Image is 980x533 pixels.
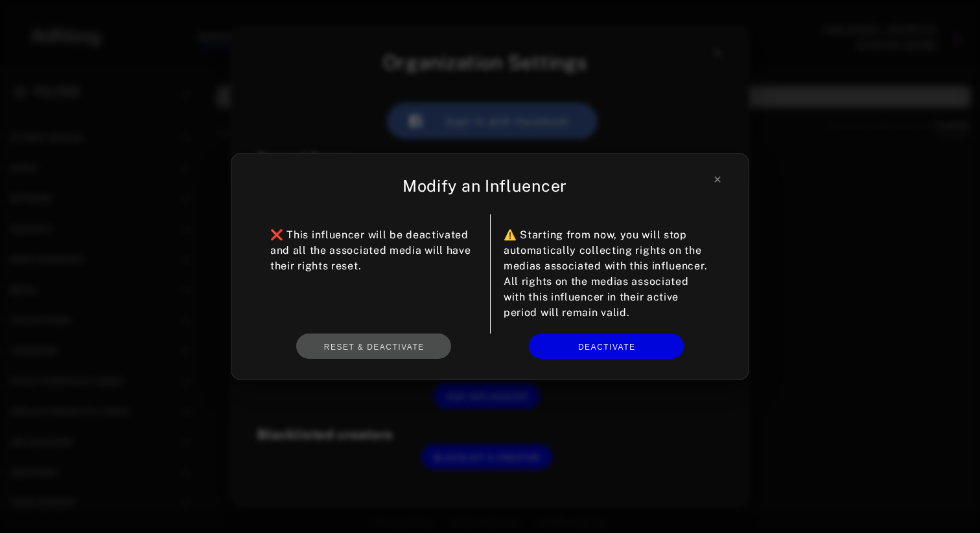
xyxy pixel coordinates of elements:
[257,174,712,199] div: Modify an Influencer
[915,471,980,533] iframe: Chat Widget
[578,343,636,352] span: DEACTIVATE
[504,227,710,321] div: ⚠️ Starting from now, you will stop automatically collecting rights on the medias associated with...
[915,471,980,533] div: Widget de chat
[270,227,477,274] div: ❌ This influencer will be deactivated and all the associated media will have their rights reset.
[324,343,425,352] span: RESET & DEACTIVATE
[296,334,451,359] button: RESET & DEACTIVATE
[529,334,684,359] button: DEACTIVATE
